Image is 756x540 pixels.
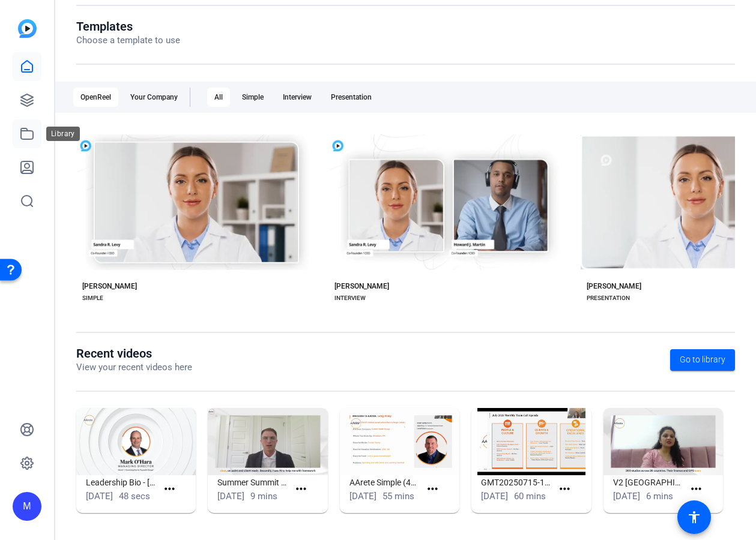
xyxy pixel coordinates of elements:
div: Interview [276,88,319,107]
h1: Leadership Bio - [PERSON_NAME] [86,475,157,490]
span: 6 mins [646,491,673,502]
p: View your recent videos here [76,361,192,374]
span: [DATE] [86,491,113,502]
span: [DATE] [217,491,244,502]
span: 55 mins [383,491,414,502]
a: Go to library [670,349,735,371]
h1: AArete Simple (49888) [349,475,421,490]
div: [PERSON_NAME] [334,281,389,291]
mat-icon: more_horiz [689,482,704,497]
h1: Recent videos [76,346,192,361]
span: [DATE] [481,491,508,502]
div: [PERSON_NAME] [82,281,137,291]
mat-icon: more_horiz [425,482,440,497]
img: blue-gradient.svg [18,19,37,38]
div: PRESENTATION [587,293,630,303]
mat-icon: more_horiz [162,482,177,497]
div: OpenReel [73,88,118,107]
div: Simple [235,88,271,107]
h1: GMT20250715-165639_Recording_1920x1200 [481,475,552,490]
div: Library [46,127,80,141]
span: [DATE] [613,491,640,502]
mat-icon: more_horiz [557,482,572,497]
img: Summer Summit 2025 - AI Power Users [208,408,327,475]
img: V2 India Summer Townhall - Xponential [603,408,723,475]
span: 9 mins [250,491,277,502]
span: [DATE] [349,491,376,502]
span: 48 secs [119,491,150,502]
span: 60 mins [514,491,546,502]
mat-icon: more_horiz [294,482,309,497]
img: GMT20250715-165639_Recording_1920x1200 [471,408,591,475]
img: AArete Simple (49888) [340,408,459,475]
div: M [13,492,41,521]
div: All [207,88,230,107]
div: SIMPLE [82,293,103,303]
h1: Summer Summit 2025 - AI Power Users [217,475,289,490]
div: INTERVIEW [334,293,366,303]
h1: Templates [76,19,180,34]
div: Your Company [123,88,185,107]
mat-icon: accessibility [687,510,701,524]
h1: V2 [GEOGRAPHIC_DATA][PERSON_NAME] Townhall - [GEOGRAPHIC_DATA] [613,475,685,490]
div: [PERSON_NAME] [587,281,641,291]
p: Choose a template to use [76,34,180,47]
img: Leadership Bio - Mark O'Hara [76,408,196,475]
span: Go to library [680,353,725,366]
div: Presentation [324,88,379,107]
